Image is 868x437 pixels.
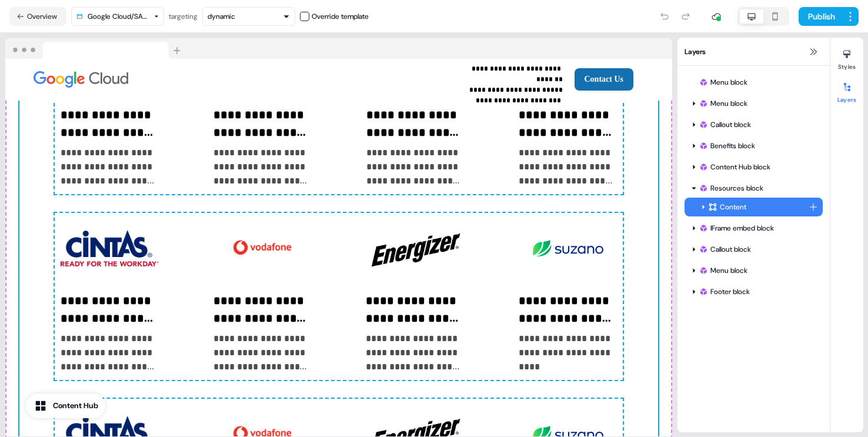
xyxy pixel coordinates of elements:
[685,179,823,216] div: Resources blockContent
[213,219,312,278] img: Thumbnail image
[685,158,823,176] div: Content Hub block
[685,219,823,238] div: IFrame embed block
[685,73,823,92] div: Menu block
[708,201,809,213] div: Content
[699,119,818,131] div: Callout block
[575,68,634,91] button: Contact Us
[685,282,823,301] div: Footer block
[685,198,823,216] div: Content
[799,7,842,26] button: Publish
[699,243,818,255] div: Callout block
[685,115,823,134] div: Callout block
[699,98,818,109] div: Menu block
[699,222,818,234] div: IFrame embed block
[61,219,159,278] img: Thumbnail image
[9,7,66,26] button: Overview
[699,76,818,88] div: Menu block
[208,11,235,22] div: dynamic
[169,11,198,22] div: targeting
[202,7,295,26] button: dynamic
[685,240,823,259] div: Callout block
[699,140,818,152] div: Benefits block
[5,38,186,59] img: Browser topbar
[830,45,863,71] button: Styles
[685,261,823,280] div: Menu block
[677,38,830,66] div: Layers
[685,94,823,113] div: Menu block
[699,182,818,194] div: Resources block
[34,71,128,88] img: Image
[699,286,818,298] div: Footer block
[699,161,818,173] div: Content Hub block
[699,265,818,276] div: Menu block
[34,71,223,88] div: Image
[53,400,98,412] div: Content Hub
[88,11,149,22] div: Google Cloud/SAP/Rise v2.2
[366,219,465,278] img: Thumbnail image
[26,393,105,418] button: Content Hub
[519,219,617,278] img: Thumbnail image
[312,11,369,22] div: Override template
[685,136,823,155] div: Benefits block
[830,78,863,104] button: Layers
